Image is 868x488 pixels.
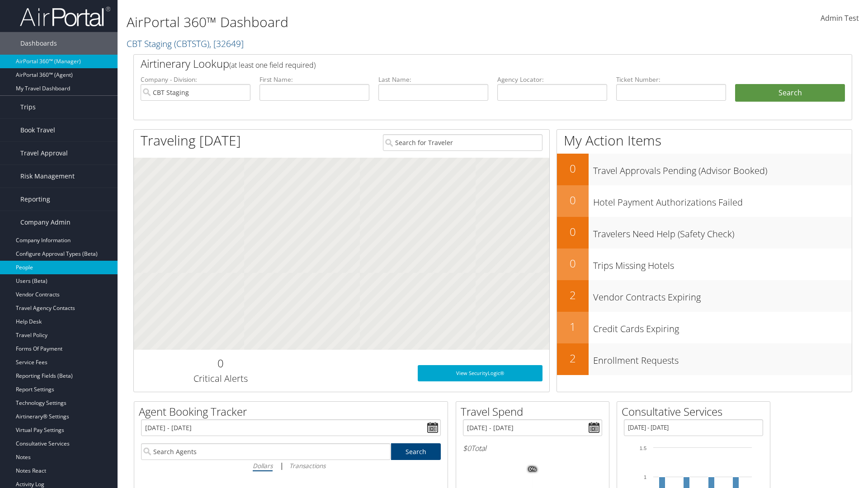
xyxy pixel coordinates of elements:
a: 0Travelers Need Help (Safety Check) [557,217,852,249]
a: 2Vendor Contracts Expiring [557,280,852,312]
span: $0 [463,443,471,453]
h3: Travelers Need Help (Safety Check) [593,223,852,240]
label: Agency Locator: [497,75,607,84]
span: Reporting [20,188,50,211]
tspan: 1 [644,474,646,480]
span: Risk Management [20,165,75,188]
span: Company Admin [20,211,71,234]
a: CBT Staging [127,38,244,50]
span: Book Travel [20,119,55,141]
span: Dashboards [20,32,57,55]
h3: Enrollment Requests [593,350,852,367]
tspan: 1.5 [640,446,646,451]
span: (at least one field required) [229,60,316,70]
h3: Travel Approvals Pending (Advisor Booked) [593,160,852,177]
span: Trips [20,96,36,118]
h1: Traveling [DATE] [141,131,241,150]
span: Travel Approval [20,142,68,164]
input: Search for Traveler [383,134,542,151]
label: Last Name: [378,75,488,84]
a: Search [391,443,441,460]
h3: Hotel Payment Authorizations Failed [593,192,852,209]
a: View SecurityLogic® [418,365,542,381]
label: Ticket Number: [616,75,726,84]
h2: Consultative Services [622,404,770,419]
a: Admin Test [821,5,859,33]
label: Company - Division: [141,75,250,84]
h2: Travel Spend [461,404,609,419]
span: , [ 32649 ] [209,38,244,50]
a: 2Enrollment Requests [557,343,852,375]
h3: Critical Alerts [141,372,300,385]
h2: 1 [557,319,589,334]
label: First Name: [259,75,369,84]
h3: Vendor Contracts Expiring [593,286,852,304]
button: Search [735,84,845,102]
h2: 0 [557,161,589,176]
h2: Airtinerary Lookup [141,56,785,71]
a: 0Hotel Payment Authorizations Failed [557,185,852,217]
i: Transactions [289,461,325,470]
h1: AirPortal 360™ Dashboard [127,13,615,32]
h2: 2 [557,351,589,366]
a: 1Credit Cards Expiring [557,312,852,343]
img: airportal-logo.png [20,6,110,27]
span: ( CBTSTG ) [174,38,209,50]
span: Admin Test [821,13,859,23]
tspan: 0% [529,467,536,472]
h2: 0 [141,356,300,371]
h2: Agent Booking Tracker [139,404,448,419]
h2: 2 [557,287,589,303]
i: Dollars [253,461,273,470]
h3: Trips Missing Hotels [593,255,852,272]
h3: Credit Cards Expiring [593,318,852,335]
h2: 0 [557,224,589,239]
h2: 0 [557,192,589,208]
h1: My Action Items [557,131,852,150]
h2: 0 [557,256,589,271]
div: | [141,460,441,471]
input: Search Agents [141,443,391,460]
a: 0Trips Missing Hotels [557,249,852,280]
a: 0Travel Approvals Pending (Advisor Booked) [557,154,852,185]
h6: Total [463,443,602,453]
